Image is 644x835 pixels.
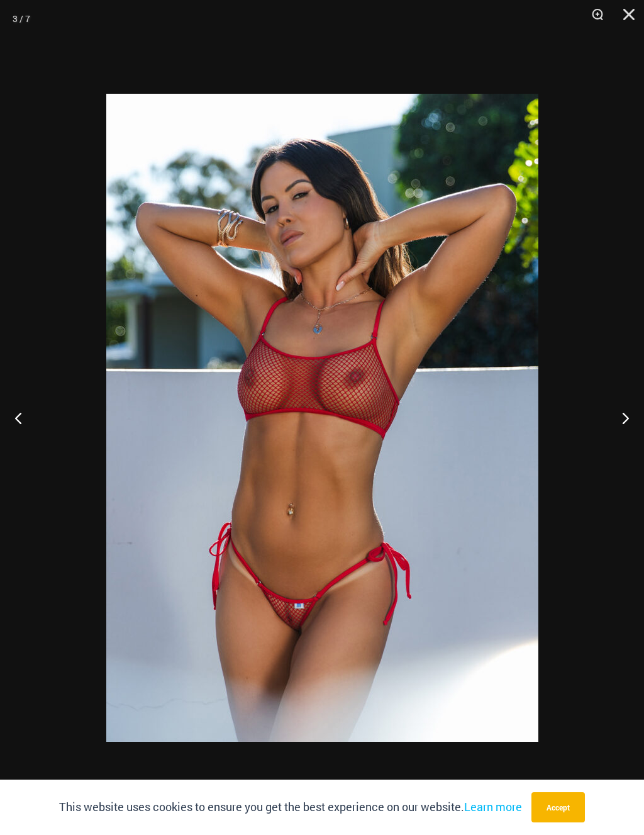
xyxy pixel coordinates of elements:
a: Learn more [464,799,522,814]
img: Summer Storm Red 332 Crop Top 449 Thong 01 [106,94,538,742]
div: 3 / 7 [13,9,30,28]
button: Next [597,386,644,449]
button: Accept [531,792,585,822]
p: This website uses cookies to ensure you get the best experience on our website. [59,798,522,817]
